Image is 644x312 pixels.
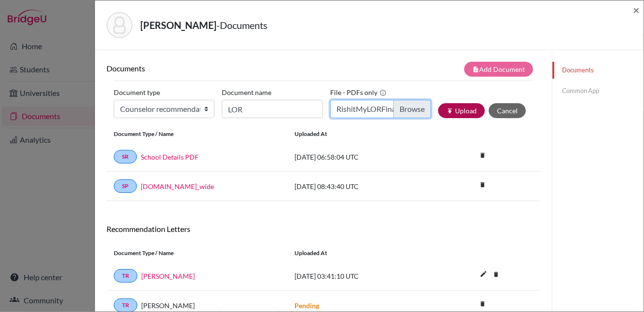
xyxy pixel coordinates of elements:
button: note_addAdd Document [464,62,533,77]
a: delete [489,269,503,282]
span: [PERSON_NAME] [141,300,195,311]
i: delete [475,148,490,163]
div: Uploaded at [287,130,432,138]
span: [DATE] 03:41:10 UTC [295,272,359,280]
a: delete [475,179,490,192]
span: × [633,3,640,17]
a: TR [114,298,137,312]
label: File - PDFs only [330,85,387,100]
div: [DATE] 08:43:40 UTC [287,181,432,191]
a: delete [475,149,490,163]
h6: Documents [107,64,323,73]
a: TR [114,269,137,283]
i: delete [489,267,503,282]
i: delete [475,177,490,192]
div: [DATE] 06:58:04 UTC [287,152,432,162]
h6: Recommendation Letters [107,224,540,233]
a: SR [114,150,137,163]
div: Document Type / Name [107,130,287,138]
i: publish [446,108,453,114]
i: delete [475,297,490,311]
button: Cancel [489,103,526,118]
a: [DOMAIN_NAME]_wide [141,181,214,191]
button: publishUpload [438,103,485,118]
i: edit [476,266,491,282]
a: Common App [552,82,644,99]
div: Uploaded at [287,249,432,258]
button: Close [633,4,640,16]
a: School Details PDF [141,152,199,162]
a: Documents [552,62,644,79]
button: edit [475,268,492,282]
div: Document Type / Name [107,249,287,258]
strong: [PERSON_NAME] [140,19,216,31]
label: Document name [222,85,271,100]
i: note_add [472,66,479,73]
a: delete [475,298,490,311]
a: SP [114,179,137,193]
span: - Documents [216,19,268,31]
strong: Pending [295,301,319,310]
a: [PERSON_NAME] [141,271,195,281]
label: Document type [114,85,160,100]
